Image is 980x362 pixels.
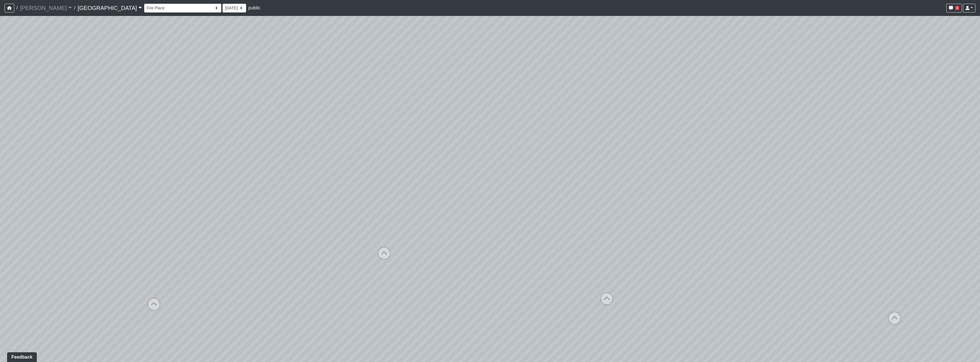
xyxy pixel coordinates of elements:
span: / [14,2,20,14]
span: public [248,5,260,10]
span: / [72,2,77,14]
button: 6 [946,4,962,13]
span: 6 [955,6,959,10]
a: [PERSON_NAME] [20,2,72,14]
iframe: Ybug feedback widget [4,351,38,362]
a: [GEOGRAPHIC_DATA] [77,2,142,14]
